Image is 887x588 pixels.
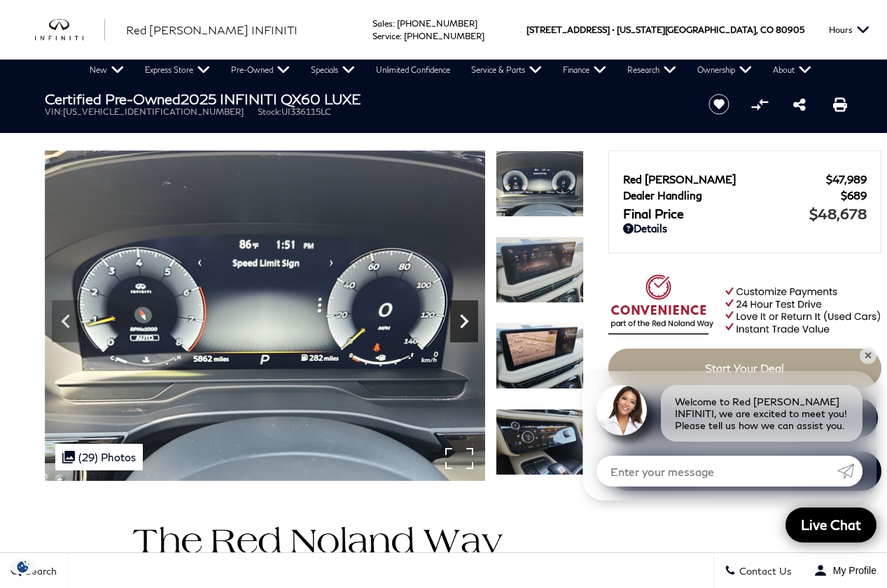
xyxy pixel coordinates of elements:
[365,59,461,80] a: Unlimited Confidence
[623,173,826,185] span: Red [PERSON_NAME]
[623,189,841,202] span: Dealer Handling
[134,59,221,80] a: Express Store
[35,19,105,41] img: INFINITI
[258,106,281,117] span: Stock:
[762,59,822,80] a: About
[687,59,762,80] a: Ownership
[623,205,867,222] a: Final Price $48,678
[79,59,134,80] a: New
[809,205,867,222] span: $48,678
[126,23,298,36] span: Red [PERSON_NAME] INFINITI
[596,456,837,486] input: Enter your message
[22,565,57,577] span: Search
[837,456,862,486] a: Submit
[372,18,393,29] span: Sales
[461,59,552,80] a: Service & Parts
[397,18,477,29] a: [PHONE_NUMBER]
[126,22,298,38] a: Red [PERSON_NAME] INFINITI
[400,31,402,41] span: :
[404,31,484,41] a: [PHONE_NUMBER]
[55,444,143,470] div: (29) Photos
[372,31,400,41] span: Service
[45,106,63,117] span: VIN:
[496,237,584,303] img: Certified Used 2025 Grand Blue INFINITI LUXE image 15
[52,300,80,342] div: Previous
[794,516,868,533] span: Live Chat
[300,59,365,80] a: Specials
[526,24,804,35] a: [STREET_ADDRESS] • [US_STATE][GEOGRAPHIC_DATA], CO 80905
[45,91,685,106] h1: 2025 INFINITI QX60 LUXE
[281,106,331,117] span: UI336115LC
[623,222,867,234] a: Details
[596,385,647,435] img: Agent profile photo
[705,361,784,374] span: Start Your Deal
[623,173,867,185] a: Red [PERSON_NAME] $47,989
[785,507,876,542] a: Live Chat
[623,189,867,202] a: Dealer Handling $689
[7,559,39,574] img: Opt-Out Icon
[450,300,478,342] div: Next
[833,96,847,113] a: Print this Certified Pre-Owned 2025 INFINITI QX60 LUXE
[496,409,584,475] img: Certified Used 2025 Grand Blue INFINITI LUXE image 17
[827,565,876,576] span: My Profile
[623,206,809,221] span: Final Price
[393,18,395,29] span: :
[793,96,806,113] a: Share this Certified Pre-Owned 2025 INFINITI QX60 LUXE
[221,59,300,80] a: Pre-Owned
[841,189,867,202] span: $689
[35,19,105,41] a: infiniti
[496,150,584,217] img: Certified Used 2025 Grand Blue INFINITI LUXE image 14
[45,150,485,481] img: Certified Used 2025 Grand Blue INFINITI LUXE image 14
[552,59,617,80] a: Finance
[608,349,881,388] a: Start Your Deal
[496,323,584,389] img: Certified Used 2025 Grand Blue INFINITI LUXE image 16
[617,59,687,80] a: Research
[79,59,822,80] nav: Main Navigation
[826,173,867,185] span: $47,989
[736,565,792,577] span: Contact Us
[63,106,244,117] span: [US_VEHICLE_IDENTIFICATION_NUMBER]
[749,94,770,115] button: Compare Vehicle
[7,559,39,574] section: Click to Open Cookie Consent Modal
[45,90,181,107] strong: Certified Pre-Owned
[661,385,862,442] div: Welcome to Red [PERSON_NAME] INFINITI, we are excited to meet you! Please tell us how we can assi...
[803,553,887,588] button: Open user profile menu
[704,93,734,115] button: Save vehicle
